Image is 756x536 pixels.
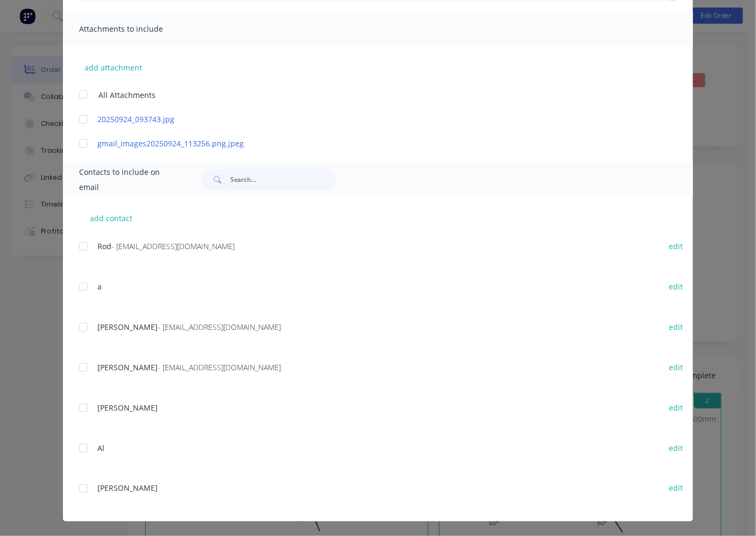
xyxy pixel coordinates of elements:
button: edit [663,481,690,496]
span: Al [97,443,104,453]
button: edit [663,320,690,334]
input: Search... [230,169,337,191]
span: [PERSON_NAME] [97,322,158,332]
button: edit [663,360,690,375]
button: edit [663,279,690,294]
span: a [97,281,102,292]
span: Contacts to include on email [79,165,175,195]
button: edit [663,400,690,415]
button: edit [663,239,690,253]
span: - [EMAIL_ADDRESS][DOMAIN_NAME] [158,362,281,372]
a: 20250924_093743.jpg [97,114,650,125]
button: add contact [79,210,144,226]
span: [PERSON_NAME] [97,403,158,413]
button: add attachment [79,59,147,75]
span: All Attachments [98,89,156,101]
span: [PERSON_NAME] [97,362,158,372]
span: - [EMAIL_ADDRESS][DOMAIN_NAME] [158,322,281,332]
span: [PERSON_NAME] [97,483,158,493]
span: Attachments to include [79,22,197,37]
span: - [EMAIL_ADDRESS][DOMAIN_NAME] [111,241,235,251]
span: Rod [97,241,111,251]
button: edit [663,441,690,455]
a: gmail_images20250924_113256.png.jpeg [97,138,650,149]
